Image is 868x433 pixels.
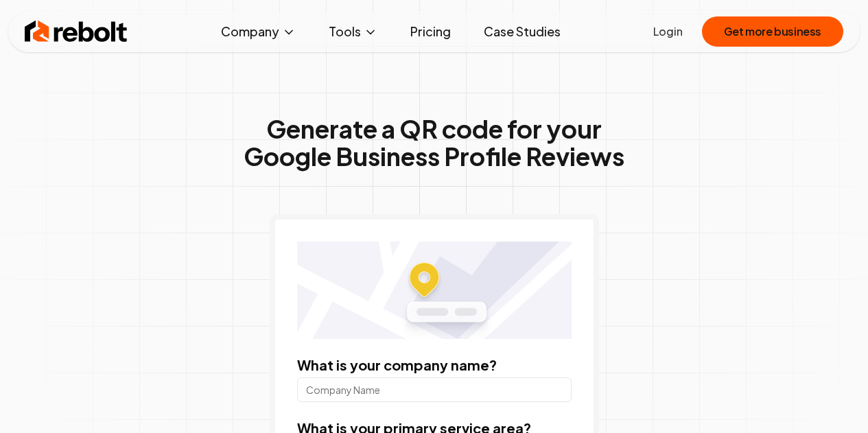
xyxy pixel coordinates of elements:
[702,16,843,47] button: Get more business
[297,356,497,373] label: What is your company name?
[297,242,572,339] img: Location map
[318,18,388,45] button: Tools
[297,377,572,402] input: Company Name
[399,18,462,45] a: Pricing
[244,115,624,170] h1: Generate a QR code for your Google Business Profile Reviews
[473,18,572,45] a: Case Studies
[25,18,128,45] img: Rebolt Logo
[210,18,307,45] button: Company
[653,23,683,40] a: Login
